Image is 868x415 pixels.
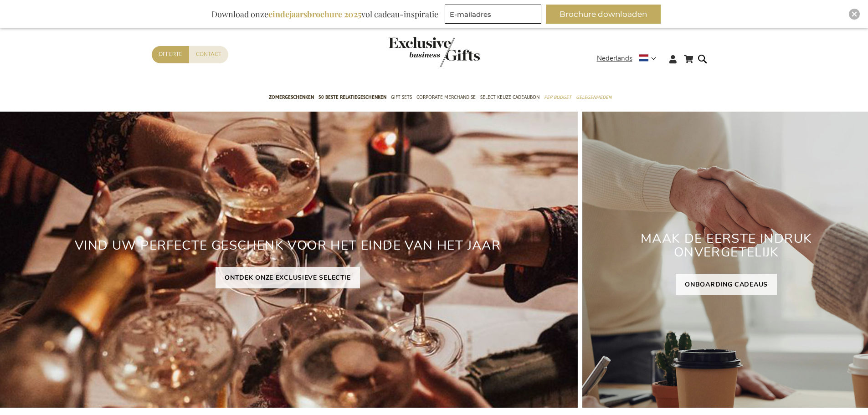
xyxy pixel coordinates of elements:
a: ONBOARDING CADEAUS [676,274,777,295]
span: Zomergeschenken [269,92,314,102]
img: Exclusive Business gifts logo [389,37,480,67]
div: Close [849,9,860,20]
a: store logo [389,37,434,67]
div: Nederlands [597,53,662,64]
span: Gelegenheden [576,92,611,102]
span: 50 beste relatiegeschenken [318,92,386,102]
a: ONTDEK ONZE EXCLUSIEVE SELECTIE [216,267,360,288]
form: marketing offers and promotions [445,5,544,26]
span: Per Budget [544,92,571,102]
span: Nederlands [597,53,632,64]
span: Select Keuze Cadeaubon [480,92,539,102]
img: Close [852,11,857,17]
input: E-mailadres [445,5,541,24]
button: Brochure downloaden [546,5,661,24]
span: Corporate Merchandise [416,92,476,102]
span: Gift Sets [391,92,412,102]
a: Contact [189,46,228,63]
div: Download onze vol cadeau-inspiratie [207,5,442,24]
a: Offerte [152,46,189,63]
b: eindejaarsbrochure 2025 [268,9,361,20]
